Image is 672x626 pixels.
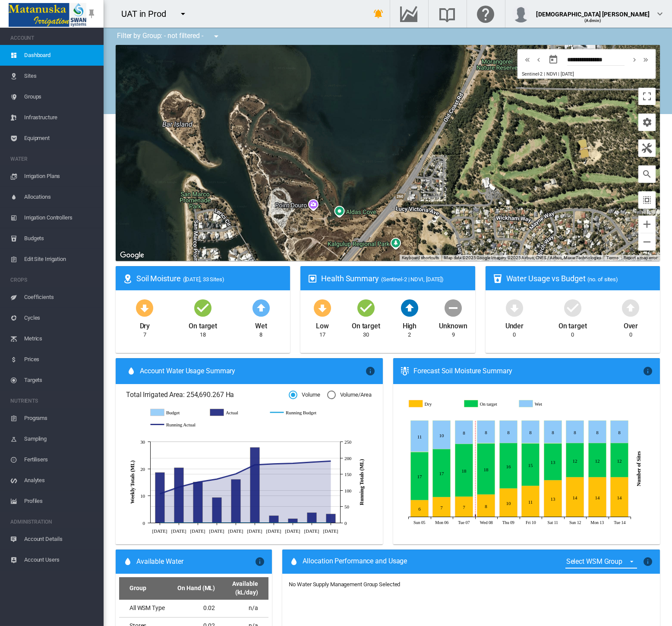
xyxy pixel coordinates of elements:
[171,528,186,534] tspan: [DATE]
[151,421,202,429] g: Running Actual
[624,318,638,331] div: Over
[266,528,281,534] tspan: [DATE]
[234,472,237,475] circle: Running Actual Sep 2 151.1
[126,366,136,376] md-icon: icon-water
[373,9,384,19] md-icon: icon-bell-ring
[477,421,495,443] g: Wet Oct 08, 2025 8
[512,5,530,22] img: profile.jpg
[310,460,313,464] circle: Running Actual Sep 30 187.24
[638,165,656,183] button: icon-magnify
[211,31,221,41] md-icon: icon-menu-down
[523,54,532,65] md-icon: icon-chevron-double-left
[359,459,365,505] tspan: Running Totals (ML)
[24,228,97,249] span: Budgets
[526,520,536,525] tspan: Fri 10
[344,521,347,526] tspan: 0
[140,366,366,376] span: Account Water Usage Summary
[643,366,653,376] md-icon: icon-information
[140,439,145,445] tspan: 30
[178,9,188,19] md-icon: icon-menu-down
[136,557,183,566] span: Available Water
[544,480,562,517] g: Dry Oct 11, 2025 13
[140,318,150,331] div: Dry
[10,394,97,408] span: NUTRIENTS
[522,444,539,486] g: On target Oct 10, 2025 15
[545,51,562,68] button: md-calendar
[566,443,584,477] g: On target Oct 12, 2025 12
[522,486,539,517] g: Dry Oct 10, 2025 11
[366,366,376,376] md-icon: icon-information
[192,297,213,318] md-icon: icon-checkbox-marked-circle
[408,331,411,339] div: 2
[640,54,651,65] button: icon-chevron-double-right
[643,556,653,567] md-icon: icon-information
[270,409,321,416] g: Running Budget
[400,366,410,376] md-icon: icon-thermometer-lines
[255,556,265,567] md-icon: icon-information
[638,233,656,251] button: Zoom out
[520,400,569,408] g: Wet
[121,8,174,20] div: UAT in Prod
[504,297,525,318] md-icon: icon-arrow-down-bold-circle
[591,520,604,525] tspan: Mon 13
[642,117,652,127] md-icon: icon-cog
[24,529,97,550] span: Account Details
[638,216,656,233] button: Zoom in
[558,71,574,77] span: | [DATE]
[611,421,628,443] g: Wet Oct 14, 2025 8
[414,520,426,525] tspan: Sun 05
[500,443,517,489] g: On target Oct 09, 2025 16
[24,128,97,149] span: Equipment
[544,444,562,480] g: On target Oct 11, 2025 13
[140,493,145,499] tspan: 10
[312,297,333,318] md-icon: icon-arrow-down-bold-circle
[502,520,514,525] tspan: Thu 09
[558,318,587,331] div: On target
[272,521,275,524] circle: Running Budget Sep 16 0
[620,297,641,318] md-icon: icon-arrow-up-bold-circle
[24,429,97,449] span: Sampling
[433,449,451,497] g: On target Oct 06, 2025 17
[196,521,199,524] circle: Running Budget Aug 19 0
[143,331,146,339] div: 7
[443,297,464,318] md-icon: icon-minus-circle
[177,521,180,524] circle: Running Budget Aug 12 0
[534,54,543,65] md-icon: icon-chevron-left
[638,191,656,209] button: icon-select-all
[174,467,183,523] g: Actual Aug 12 20.39
[200,331,206,339] div: 18
[24,408,97,429] span: Programs
[24,328,97,349] span: Metrics
[370,5,387,22] button: icon-bell-ring
[587,276,618,283] span: (no. of sites)
[24,550,97,570] span: Account Users
[629,331,632,339] div: 0
[143,521,145,526] tspan: 0
[158,521,161,524] circle: Running Budget Aug 5 0
[455,497,473,517] g: Dry Oct 07, 2025 7
[174,5,192,22] button: icon-menu-down
[352,318,380,331] div: On target
[129,461,136,504] tspan: Weekly Totals (ML)
[344,472,352,477] tspan: 150
[399,9,420,19] md-icon: Go to the Data Hub
[433,497,451,517] g: Dry Oct 06, 2025 7
[455,421,473,444] g: Wet Oct 07, 2025 8
[190,528,205,534] tspan: [DATE]
[500,421,517,443] g: Wet Oct 09, 2025 8
[435,520,449,525] tspan: Mon 06
[10,31,97,45] span: ACCOUNT
[24,249,97,270] span: Edit Site Irrigation
[455,444,473,497] g: On target Oct 07, 2025 18
[119,577,169,600] th: Group
[624,255,657,260] a: Report a map error
[409,400,458,408] g: Dry
[642,195,652,205] md-icon: icon-select-all
[444,255,601,260] span: Map data ©2025 Google Imagery ©2025 Airbus, CNES / Airbus, Maxar Technologies
[9,3,86,27] img: Matanuska_LOGO.png
[321,273,468,284] div: Health Summary
[24,491,97,512] span: Profiles
[304,528,319,534] tspan: [DATE]
[536,6,650,15] div: [DEMOGRAPHIC_DATA] [PERSON_NAME]
[24,187,97,207] span: Allocations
